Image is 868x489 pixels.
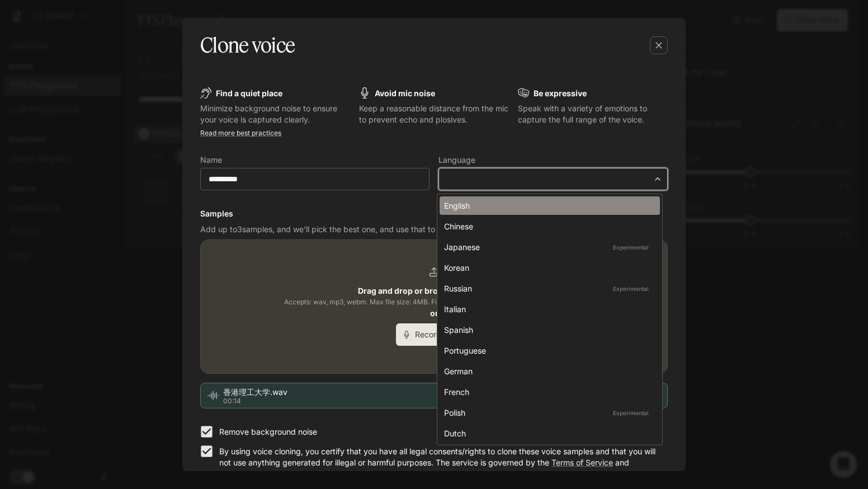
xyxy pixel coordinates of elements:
div: Spanish [444,324,651,336]
div: Chinese [444,220,651,232]
div: Polish [444,407,651,419]
div: Portuguese [444,345,651,356]
div: French [444,386,651,398]
div: Russian [444,283,651,294]
p: Experimental [611,408,651,418]
div: German [444,365,651,377]
div: Korean [444,262,651,274]
div: Dutch [444,427,651,439]
div: Japanese [444,241,651,253]
div: English [444,200,651,211]
p: Experimental [611,284,651,294]
p: Experimental [611,242,651,252]
div: Italian [444,303,651,315]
